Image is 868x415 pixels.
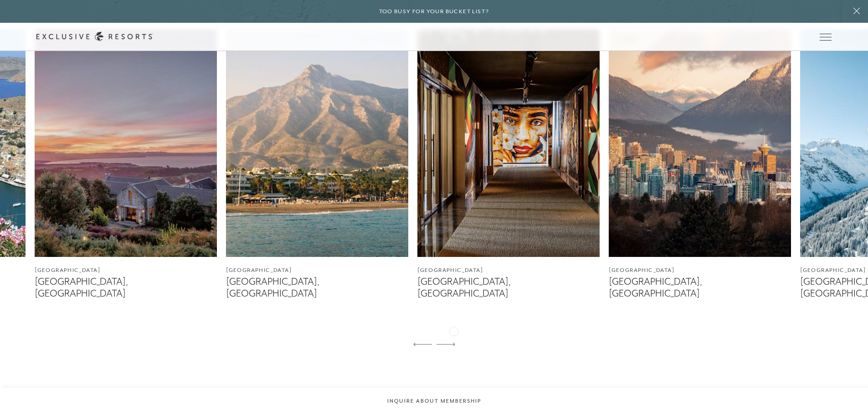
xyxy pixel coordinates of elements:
figcaption: [GEOGRAPHIC_DATA], [GEOGRAPHIC_DATA] [35,276,217,299]
a: [GEOGRAPHIC_DATA][GEOGRAPHIC_DATA], [GEOGRAPHIC_DATA] [35,29,217,299]
figcaption: [GEOGRAPHIC_DATA], [GEOGRAPHIC_DATA] [417,276,600,299]
h6: Too busy for your bucket list? [379,7,489,16]
button: Open navigation [820,34,832,40]
figcaption: [GEOGRAPHIC_DATA] [609,266,791,275]
figcaption: [GEOGRAPHIC_DATA] [35,266,217,275]
a: [GEOGRAPHIC_DATA][GEOGRAPHIC_DATA], [GEOGRAPHIC_DATA] [417,29,600,299]
a: [GEOGRAPHIC_DATA][GEOGRAPHIC_DATA], [GEOGRAPHIC_DATA] [609,29,791,299]
a: [GEOGRAPHIC_DATA][GEOGRAPHIC_DATA], [GEOGRAPHIC_DATA] [226,29,408,299]
figcaption: [GEOGRAPHIC_DATA], [GEOGRAPHIC_DATA] [226,276,408,299]
figcaption: [GEOGRAPHIC_DATA] [226,266,408,275]
figcaption: [GEOGRAPHIC_DATA] [417,266,600,275]
figcaption: [GEOGRAPHIC_DATA], [GEOGRAPHIC_DATA] [609,276,791,299]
